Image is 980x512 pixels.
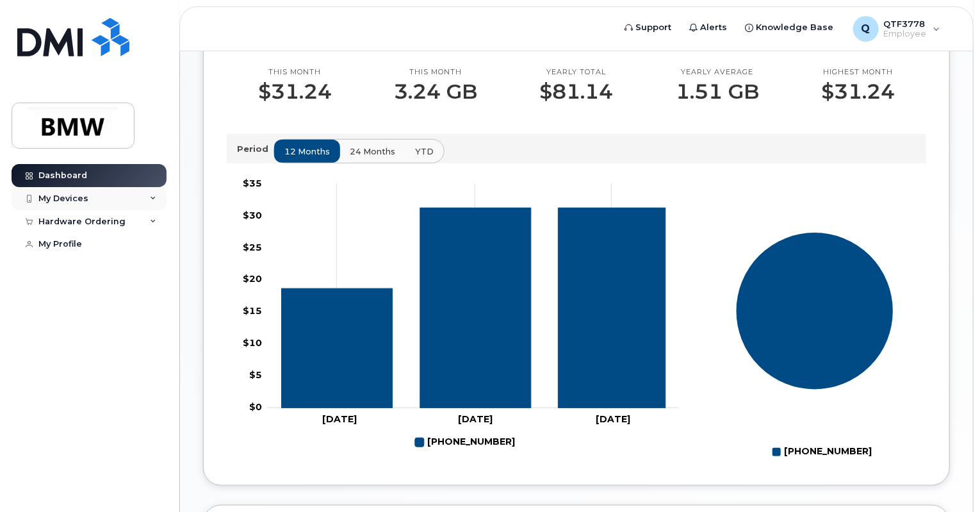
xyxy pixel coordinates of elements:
p: Period [237,143,274,155]
a: Knowledge Base [737,15,843,40]
p: Highest month [821,67,895,78]
g: Legend [415,432,515,453]
tspan: $0 [249,401,262,413]
tspan: $35 [243,177,262,188]
tspan: $20 [243,273,262,285]
g: Chart [243,177,679,452]
p: This month [258,67,332,78]
tspan: $30 [243,209,262,220]
tspan: $10 [243,337,262,349]
span: QTF3778 [884,19,927,29]
span: Alerts [701,21,728,34]
p: This month [394,67,477,78]
g: Chart [736,232,894,463]
span: 24 months [350,145,395,158]
p: $31.24 [821,80,895,103]
p: Yearly total [540,67,614,78]
iframe: Messenger Launcher [924,456,970,502]
p: $31.24 [258,80,332,103]
g: Series [736,232,894,390]
g: 864-626-8918 [281,208,665,408]
span: Support [636,21,672,34]
p: Yearly average [676,67,759,78]
span: Employee [884,29,927,39]
tspan: $25 [243,241,262,252]
g: 864-626-8918 [415,432,515,453]
tspan: [DATE] [595,413,630,425]
span: YTD [415,145,434,158]
a: Support [616,15,681,40]
span: Q [862,21,870,37]
span: Knowledge Base [756,21,834,34]
tspan: $5 [249,369,262,381]
p: 3.24 GB [394,80,477,103]
tspan: $15 [243,305,262,317]
p: $81.14 [540,80,614,103]
div: QTF3778 [844,16,949,42]
tspan: [DATE] [322,413,357,425]
g: Legend [772,442,872,463]
p: 1.51 GB [676,80,759,103]
a: Alerts [681,15,737,40]
tspan: [DATE] [458,413,493,425]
